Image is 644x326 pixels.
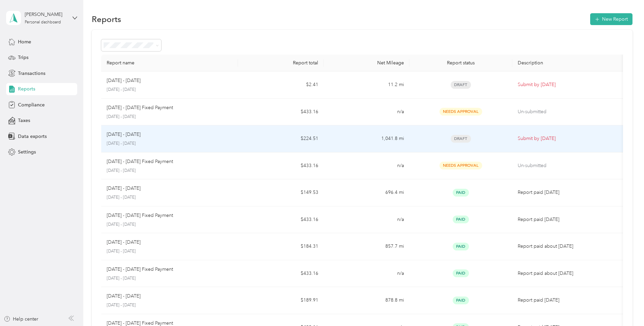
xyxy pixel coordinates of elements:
p: [DATE] - [DATE] [107,77,141,84]
p: Report paid [DATE] [518,216,621,223]
p: [DATE] - [DATE] [107,222,233,228]
td: $184.31 [238,233,324,260]
span: Paid [453,269,469,277]
p: Report paid about [DATE] [518,270,621,277]
p: Submit by [DATE] [518,81,621,88]
td: 696.4 mi [324,179,409,206]
p: [DATE] - [DATE] [107,185,141,192]
span: Compliance [18,101,45,108]
td: n/a [324,260,409,287]
th: Description [512,55,626,72]
p: [DATE] - [DATE] [107,141,233,147]
p: [DATE] - [DATE] [107,302,233,308]
td: $224.51 [238,125,324,152]
td: 11.2 mi [324,72,409,99]
p: [DATE] - [DATE] [107,168,233,174]
p: [DATE] - [DATE] Fixed Payment [107,158,173,165]
p: Report paid about [DATE] [518,243,621,250]
td: 1,041.8 mi [324,125,409,152]
div: Personal dashboard [25,20,61,24]
td: $2.41 [238,72,324,99]
td: n/a [324,99,409,126]
span: Paid [453,243,469,250]
span: Paid [453,297,469,304]
iframe: Everlance-gr Chat Button Frame [606,288,644,326]
th: Report total [238,55,324,72]
button: New Report [590,13,632,25]
p: [DATE] - [DATE] Fixed Payment [107,104,173,111]
p: [DATE] - [DATE] Fixed Payment [107,266,173,273]
span: Draft [451,81,471,89]
span: Data exports [18,133,47,140]
td: $433.16 [238,152,324,180]
button: Help center [4,315,38,323]
p: Report paid [DATE] [518,297,621,304]
span: Reports [18,85,35,93]
td: 857.7 mi [324,233,409,260]
p: Submit by [DATE] [518,135,621,142]
p: [DATE] - [DATE] [107,248,233,254]
p: Un-submitted [518,108,621,116]
p: Un-submitted [518,162,621,169]
span: Paid [453,216,469,223]
span: Taxes [18,117,30,124]
td: $433.16 [238,260,324,287]
p: [DATE] - [DATE] [107,114,233,120]
th: Net Mileage [324,55,409,72]
p: [DATE] - [DATE] [107,195,233,201]
p: [DATE] - [DATE] [107,292,141,300]
td: n/a [324,206,409,233]
span: Home [18,38,31,45]
span: Paid [453,189,469,197]
td: 878.8 mi [324,287,409,314]
p: [DATE] - [DATE] [107,131,141,138]
p: [DATE] - [DATE] [107,239,141,246]
td: $149.53 [238,179,324,206]
h1: Reports [92,16,121,23]
td: $189.91 [238,287,324,314]
span: Needs Approval [439,108,482,116]
span: Transactions [18,70,45,77]
p: [DATE] - [DATE] Fixed Payment [107,212,173,219]
p: [DATE] - [DATE] [107,276,233,282]
span: Draft [451,135,471,143]
span: Trips [18,54,28,61]
td: $433.16 [238,99,324,126]
div: [PERSON_NAME] [25,11,67,18]
div: Report status [415,60,507,66]
p: Report paid [DATE] [518,189,621,196]
th: Report name [101,55,238,72]
span: Settings [18,148,36,156]
p: [DATE] - [DATE] [107,87,233,93]
span: Needs Approval [439,162,482,169]
td: $433.16 [238,206,324,233]
td: n/a [324,152,409,180]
